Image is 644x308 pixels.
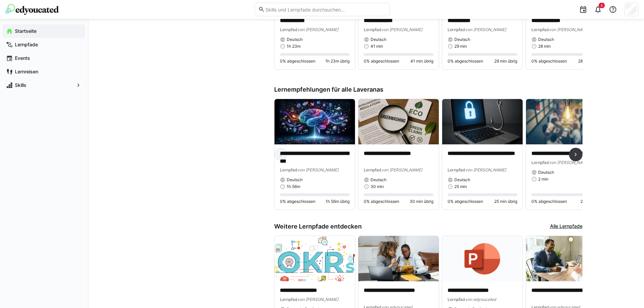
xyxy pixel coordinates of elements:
span: 1h 23m übrig [325,58,350,64]
span: von [PERSON_NAME] [297,297,338,302]
a: Alle Lernpfade [550,223,582,230]
span: von edyoucated [465,297,496,302]
span: Lernpfad [280,27,297,32]
img: image [442,99,523,144]
span: 41 min [371,44,383,49]
span: 1h 56m übrig [326,199,350,204]
span: 1h 56m [287,184,300,189]
span: 0% abgeschlossen [531,58,567,64]
span: 0% abgeschlossen [280,58,315,64]
input: Skills und Lernpfade durchsuchen… [265,6,386,13]
span: Lernpfad [531,27,549,32]
span: 0% abgeschlossen [531,199,567,204]
span: Deutsch [538,170,554,175]
span: Lernpfad [448,297,465,302]
span: Deutsch [371,177,386,183]
span: 25 min [454,184,467,189]
img: image [526,99,606,144]
span: Lernpfad [364,27,381,32]
span: von [PERSON_NAME] [297,27,338,32]
span: von [PERSON_NAME] [549,27,590,32]
span: von [PERSON_NAME] [465,167,506,172]
span: 29 min übrig [494,58,517,64]
img: image [358,99,439,144]
h3: Lernempfehlungen für alle Laveranas [274,86,582,93]
span: Lernpfad [280,297,297,302]
span: Deutsch [287,177,303,183]
span: 30 min übrig [410,199,433,204]
span: 1h 23m [287,44,301,49]
span: 29 min [454,44,467,49]
span: 25 min übrig [494,199,517,204]
span: Lernpfad [448,167,465,172]
span: von [PERSON_NAME] [297,167,338,172]
span: 41 min übrig [410,58,433,64]
img: image [275,99,355,144]
span: 28 min [538,44,551,49]
span: Lernpfad [448,27,465,32]
span: Deutsch [454,37,470,42]
span: Deutsch [371,37,386,42]
span: 0% abgeschlossen [448,58,483,64]
span: Lernpfad [364,167,381,172]
span: von [PERSON_NAME] [465,27,506,32]
span: Deutsch [287,37,303,42]
img: image [442,236,523,281]
span: 0% abgeschlossen [280,199,315,204]
span: Deutsch [454,177,470,183]
span: 0% abgeschlossen [364,58,399,64]
img: image [275,236,355,281]
span: 30 min [371,184,384,189]
span: Deutsch [538,37,554,42]
span: Lernpfad [531,160,549,165]
span: von [PERSON_NAME] [381,167,422,172]
img: image [358,236,439,281]
span: 2 min [538,176,548,182]
span: 2 min übrig [580,199,601,204]
span: Lernpfad [280,167,297,172]
img: image [526,236,606,281]
span: 28 min übrig [578,58,601,64]
span: von [PERSON_NAME] [549,160,590,165]
span: von [PERSON_NAME] [381,27,422,32]
span: 0% abgeschlossen [364,199,399,204]
span: 0% abgeschlossen [448,199,483,204]
span: 6 [601,3,603,7]
h3: Weitere Lernpfade entdecken [274,223,362,230]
